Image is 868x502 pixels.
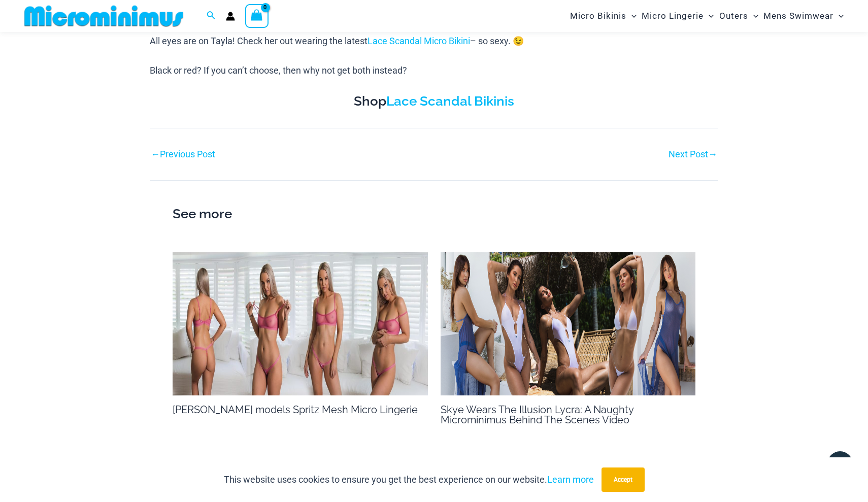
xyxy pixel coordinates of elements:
nav: Site Navigation [566,2,848,30]
h2: See more [173,204,695,225]
span: Menu Toggle [748,3,758,29]
span: Micro Lingerie [642,3,704,29]
img: MM SHOP LOGO FLAT [20,5,187,27]
img: SKYE 2000 x 700 Thumbnail [441,252,696,396]
a: Lace Scandal Bikinis [386,93,514,109]
span: Menu Toggle [833,3,844,29]
p: This website uses cookies to ensure you get the best experience on our website. [224,472,594,487]
span: Menu Toggle [704,3,714,29]
h3: Shop [150,93,718,110]
nav: Post navigation [150,128,718,162]
a: Lace Scandal Micro Bikini [368,36,470,46]
img: MM BTS Sammy 2000 x 700 Thumbnail 1 [173,252,428,396]
a: View Shopping Cart, empty [245,4,269,27]
span: Black or red? If you can’t choose, then why not get both instead? [150,65,407,76]
span: Menu Toggle [626,3,637,29]
a: Skye Wears The Illusion Lycra: A Naughty Microminimus Behind The Scenes Video [441,404,633,426]
a: OutersMenu ToggleMenu Toggle [717,3,761,29]
a: Learn more [547,474,594,485]
a: Micro LingerieMenu ToggleMenu Toggle [639,3,716,29]
span: Mens Swimwear [763,3,833,29]
span: Micro Bikinis [570,3,626,29]
a: Micro BikinisMenu ToggleMenu Toggle [567,3,639,29]
span: → [708,149,717,159]
button: Accept [602,467,645,492]
a: [PERSON_NAME] models Spritz Mesh Micro Lingerie [173,404,418,416]
a: Account icon link [226,12,235,21]
a: Next Post→ [669,150,717,159]
span: ← [151,149,160,159]
a: Mens SwimwearMenu ToggleMenu Toggle [761,3,846,29]
span: Outers [719,3,748,29]
a: ←Previous Post [151,150,215,159]
span: All eyes are on Tayla! Check her out wearing the latest – so sexy. 😉 [150,36,524,46]
a: Search icon link [207,10,216,22]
